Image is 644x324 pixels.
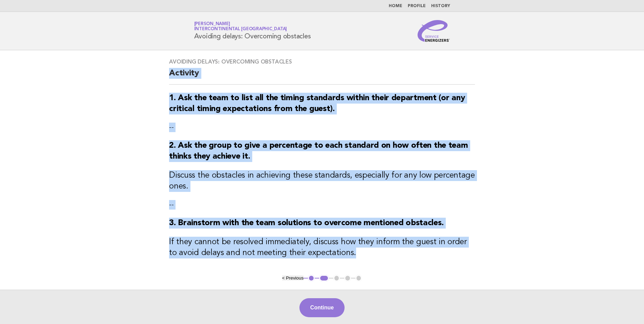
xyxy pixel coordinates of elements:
[418,20,450,42] img: Service Energizers
[169,94,465,113] strong: 1. Ask the team to list all the timing standards within their department (or any critical timing ...
[319,275,329,282] button: 2
[389,4,402,8] a: Home
[194,22,311,40] h1: Avoiding delays: Overcoming obstacles
[169,219,443,227] strong: 3. Brainstorm with the team solutions to overcome mentioned obstacles.
[194,22,287,31] a: [PERSON_NAME]InterContinental [GEOGRAPHIC_DATA]
[169,123,475,132] p: --
[282,275,303,281] button: < Previous
[169,170,475,192] h3: Discuss the obstacles in achieving these standards, especially for any low percentage ones.
[169,142,468,161] strong: 2. Ask the group to give a percentage to each standard on how often the team thinks they achieve it.
[169,58,475,65] h3: Avoiding delays: Overcoming obstacles
[408,4,426,8] a: Profile
[431,4,450,8] a: History
[169,68,475,85] h2: Activity
[194,27,287,32] span: InterContinental [GEOGRAPHIC_DATA]
[169,237,475,258] h3: If they cannot be resolved immediately, discuss how they inform the guest in order to avoid delay...
[299,298,345,317] button: Continue
[169,200,475,210] p: --
[308,275,315,282] button: 1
